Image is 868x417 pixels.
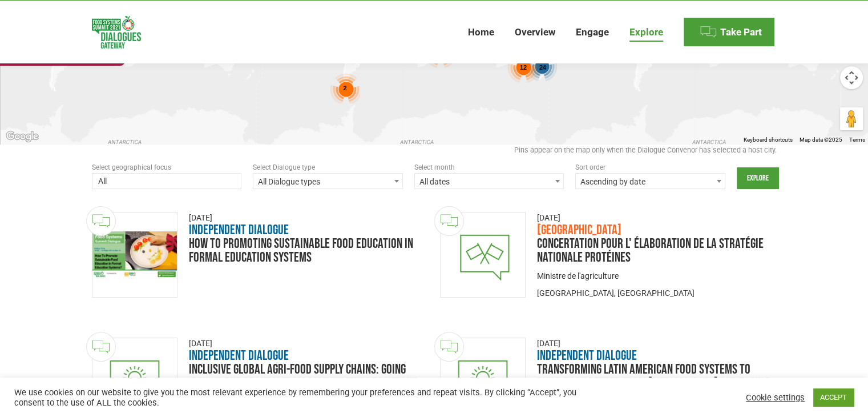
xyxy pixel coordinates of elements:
span: 24 [539,64,546,71]
img: thumbnail-dialogue-national.png [441,215,525,294]
button: Map camera controls [840,66,863,89]
div: [DATE] [189,212,429,223]
h3: Independent Dialogue [189,223,429,237]
div: [DATE] [537,212,777,223]
span: Home [468,26,494,38]
a: Dialogue image [440,212,526,298]
span: Overview [515,26,555,38]
button: Drag Pegman onto the map to open Street View [840,107,863,130]
span: All dates [415,174,564,190]
img: Food Systems Summit Dialogues [92,16,141,49]
div: Select month [414,162,564,173]
input: Explore [737,167,779,189]
a: How to Promoting Sustainable Food Education in Formal Education Systems [189,235,413,266]
button: Keyboard shortcuts [744,136,793,144]
span: All Dialogue types [253,174,402,190]
div: Ministre de l'agriculture [537,270,777,282]
a: Cookie settings [746,392,805,403]
span: Engage [576,26,609,38]
span: Take Part [720,26,762,38]
img: Official Feedback available [434,206,464,236]
span: Explore [629,26,663,38]
span: All Dialogue types [253,173,403,189]
div: We use cookies on our website to give you the most relevant experience by remembering your prefer... [14,387,602,408]
a: Transforming Latin American food systems to build back better from [MEDICAL_DATA] and tackle clim... [537,361,770,405]
span: Ascending by date [575,173,725,189]
img: Official Feedback available [86,332,116,362]
h3: Independent Dialogue [537,349,777,363]
div: Select Dialogue type [253,162,403,173]
img: Menu icon [700,23,717,41]
a: Concertation pour l' élaboration de la Stratégie Nationale Protéines [537,235,764,266]
a: Terms [849,137,865,143]
span: Ascending by date [576,174,725,190]
a: ACCEPT [813,388,854,406]
h3: Independent Dialogue [189,349,429,363]
img: Official Feedback available [86,206,116,236]
a: Inclusive Global Agri-food Supply Chains: Going ‘Behind the Brands’ from commitments to uptake [189,361,417,391]
div: Pins appear on the map only when the Dialogue Convenor has selected a host city. [92,145,777,162]
a: Open this area in Google Maps (opens a new window) [3,129,41,144]
span: All dates [414,173,564,189]
span: Map data ©2025 [800,137,842,143]
p: [GEOGRAPHIC_DATA], [GEOGRAPHIC_DATA] [537,287,777,299]
div: [DATE] [537,338,777,349]
h3: [GEOGRAPHIC_DATA] [537,223,777,237]
span: 2 [343,85,346,91]
img: Official Feedback available [434,332,464,362]
div: Sort order [575,162,725,173]
div: Select geographical focus [92,162,242,173]
div: [DATE] [189,338,429,349]
span: 12 [519,64,526,71]
a: Dialogue image [92,212,177,298]
img: Google [3,129,41,144]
